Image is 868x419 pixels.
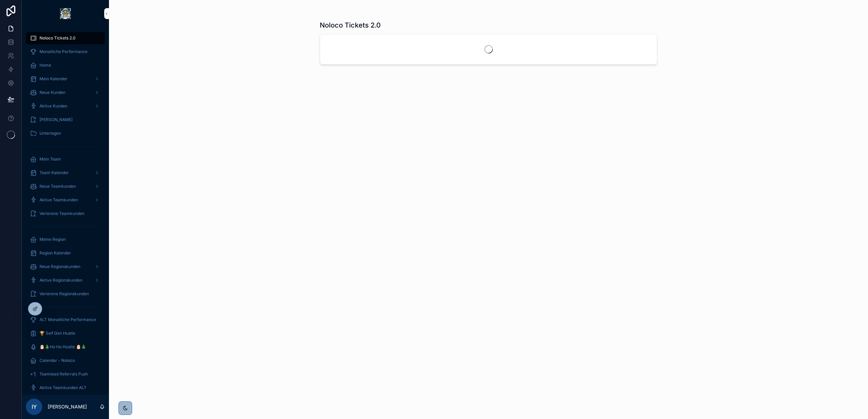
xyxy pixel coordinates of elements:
[26,233,105,246] a: Meine Region
[40,278,82,283] span: Aktive Regionskunden
[26,59,105,71] a: Home
[40,358,75,363] span: Calendar - Noloco
[32,403,37,411] span: IY
[40,117,73,122] span: [PERSON_NAME]
[40,385,86,390] span: Aktive Teamkunden ALT
[60,8,71,19] img: App logo
[26,261,105,273] a: Neue Regionskunden
[26,354,105,367] a: Calendar - Noloco
[40,184,76,189] span: Neue Teamkunden
[40,49,88,54] span: Monatliche Performance
[40,35,76,41] span: Noloco Tickets 2.0
[40,170,69,175] span: Team Kalender
[40,344,86,350] span: 🎅🎄Ho Ho Hustle 🎅🎄
[40,131,61,136] span: Unterlagen
[40,76,67,82] span: Mein Kalender
[26,114,105,126] a: [PERSON_NAME]
[40,250,71,256] span: Region Kalender
[40,197,78,203] span: Aktive Teamkunden
[48,403,87,410] p: [PERSON_NAME]
[40,291,89,297] span: Verlorene Regionskunden
[40,317,96,322] span: ALT Monatliche Performance
[26,341,105,353] a: 🎅🎄Ho Ho Hustle 🎅🎄
[22,27,109,395] div: scrollable content
[40,264,80,269] span: Neue Regionskunden
[40,90,65,95] span: Neue Kunden
[26,194,105,206] a: Aktive Teamkunden
[26,86,105,99] a: Neue Kunden
[26,73,105,85] a: Mein Kalender
[26,127,105,139] a: Unterlagen
[26,180,105,192] a: Neue Teamkunden
[26,314,105,326] a: ALT Monatliche Performance
[320,20,381,30] h1: Noloco Tickets 2.0
[26,32,105,44] a: Noloco Tickets 2.0
[40,63,51,68] span: Home
[40,237,66,242] span: Meine Region
[40,211,84,216] span: Verlorene Teamkunden
[40,103,67,109] span: Aktive Kunden
[40,331,75,336] span: 🏆 Self Gen Hustle
[26,382,105,394] a: Aktive Teamkunden ALT
[26,153,105,165] a: Mein Team
[40,371,88,377] span: Teamlead Referrals Push
[26,274,105,286] a: Aktive Regionskunden
[26,100,105,112] a: Aktive Kunden
[26,368,105,380] a: Teamlead Referrals Push
[26,247,105,259] a: Region Kalender
[26,327,105,339] a: 🏆 Self Gen Hustle
[26,167,105,179] a: Team Kalender
[26,46,105,58] a: Monatliche Performance
[26,207,105,220] a: Verlorene Teamkunden
[26,288,105,300] a: Verlorene Regionskunden
[40,156,61,162] span: Mein Team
